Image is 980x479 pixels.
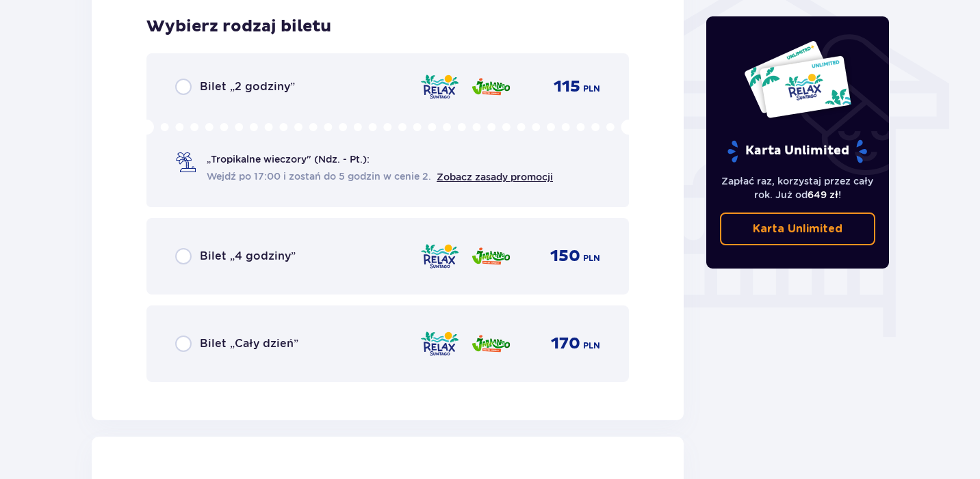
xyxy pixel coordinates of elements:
p: 150 [550,246,580,266]
p: PLN [583,83,600,95]
a: Zobacz zasady promocji [437,172,553,182]
p: Bilet „Cały dzień” [200,336,298,351]
a: Karta Unlimited [720,213,876,245]
span: Wejdź po 17:00 i zostań do 5 godzin w cenie 2. [207,169,431,183]
p: Karta Unlimited [753,221,842,236]
p: PLN [583,252,600,264]
img: zone logo [471,242,511,271]
p: Wybierz rodzaj biletu [146,16,331,37]
p: „Tropikalne wieczory" (Ndz. - Pt.): [207,152,370,166]
p: Bilet „4 godziny” [200,249,296,264]
p: Zapłać raz, korzystaj przez cały rok. Już od ! [720,174,876,202]
img: zone logo [420,329,460,358]
img: zone logo [420,242,460,271]
p: 170 [551,333,580,354]
img: zone logo [471,329,511,358]
span: 649 zł [808,189,838,200]
img: zone logo [471,72,511,101]
p: PLN [583,340,600,352]
p: 115 [554,77,580,97]
img: zone logo [420,72,460,101]
p: Karta Unlimited [726,139,868,163]
p: Bilet „2 godziny” [200,79,295,94]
